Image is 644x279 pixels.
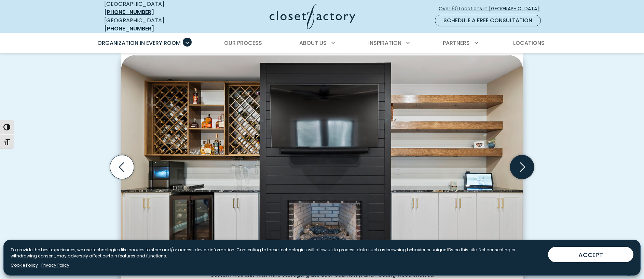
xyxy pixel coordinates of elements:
[104,8,154,16] a: [PHONE_NUMBER]
[438,3,546,15] a: Over 60 Locations in [GEOGRAPHIC_DATA]!
[513,39,545,47] span: Locations
[435,15,541,26] a: Schedule a Free Consultation
[11,262,38,268] a: Cookie Policy
[104,25,154,33] a: [PHONE_NUMBER]
[270,4,355,29] img: Closet Factory Logo
[443,39,470,47] span: Partners
[93,34,552,53] nav: Primary Menu
[507,152,537,182] button: Next slide
[368,39,401,47] span: Inspiration
[41,262,69,268] a: Privacy Policy
[548,247,633,262] button: ACCEPT
[299,39,327,47] span: About Us
[97,39,181,47] span: Organization in Every Room
[107,152,137,182] button: Previous slide
[11,247,543,259] p: To provide the best experiences, we use technologies like cookies to store and/or access device i...
[224,39,262,47] span: Our Process
[439,5,546,12] span: Over 60 Locations in [GEOGRAPHIC_DATA]!
[121,55,523,266] img: Custom wall unit with wine storage, glass cabinetry, and floating wood shelves flanking a firepla...
[121,266,523,278] figcaption: Custom wall unit with wine storage, glass door cabinetry, and floating wood shelves.
[104,16,203,33] div: [GEOGRAPHIC_DATA]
